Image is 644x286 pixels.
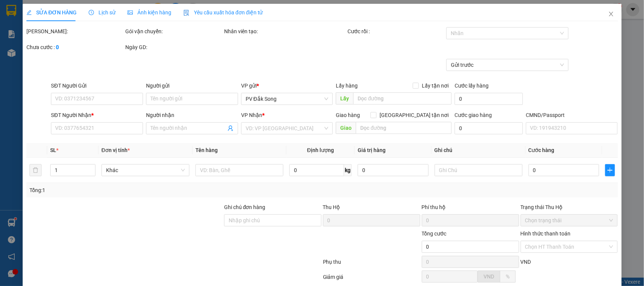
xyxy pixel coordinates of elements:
span: Yêu cầu xuất hóa đơn điện tử [183,9,263,15]
span: Giá trị hàng [358,147,386,153]
div: Ngày GD: [125,43,223,51]
span: close [608,11,614,17]
input: Ghi Chú [434,164,522,176]
div: [PERSON_NAME]: [26,27,124,35]
span: Giao hàng [336,112,360,118]
span: Khác [106,165,185,176]
span: PV Đắk Song [26,53,48,57]
div: Giảm giá [322,273,421,286]
div: Trạng thái Thu Hộ [520,203,618,211]
img: icon [183,10,189,16]
span: VND [520,259,531,265]
div: Phí thu hộ [421,203,519,214]
span: 20:23:39 [DATE] [72,34,106,40]
label: Ghi chú đơn hàng [224,204,266,210]
input: VD: Bàn, Ghế [195,164,283,176]
th: Ghi chú [431,143,525,158]
label: Cước lấy hàng [455,83,489,89]
div: Phụ thu [322,258,421,271]
div: VP gửi [241,81,333,90]
span: DSG08250246 [72,28,106,34]
span: Tên hàng [195,147,218,153]
span: clock-circle [89,10,94,15]
span: kg [344,164,352,176]
span: Lấy tận nơi [419,81,452,90]
span: plus [606,167,614,173]
span: SL [50,147,56,153]
span: Gửi trước [451,59,564,71]
span: % [506,274,509,280]
span: Lấy hàng [336,83,358,89]
span: Định lượng [307,147,334,153]
strong: CÔNG TY TNHH [GEOGRAPHIC_DATA] 214 QL13 - P.26 - Q.BÌNH THẠNH - TP HCM 1900888606 [20,12,61,40]
label: Cước giao hàng [455,112,492,118]
span: Lịch sử [89,9,115,15]
b: 0 [56,44,59,50]
input: Cước giao hàng [455,122,523,134]
div: Chưa cước : [26,43,124,51]
span: Lấy [336,92,353,105]
span: Chọn trạng thái [525,215,613,226]
span: Đơn vị tính [101,147,130,153]
div: Tổng: 1 [29,186,249,194]
div: SĐT Người Gửi [51,81,143,90]
span: picture [128,10,133,15]
div: SĐT Người Nhận [51,111,143,119]
span: user-add [227,125,234,131]
button: plus [605,164,615,176]
input: Dọc đường [353,92,452,105]
button: Close [600,4,621,25]
div: Nhân viên tạo: [224,27,346,35]
input: Ghi chú đơn hàng [224,214,321,226]
div: Người gửi [146,81,238,90]
span: VND [483,274,494,280]
div: Người nhận [146,111,238,119]
div: Gói vận chuyển: [125,27,223,35]
span: Thu Hộ [323,204,340,210]
div: Cước rồi : [347,27,445,35]
strong: BIÊN NHẬN GỬI HÀNG HOÁ [26,45,88,51]
span: Cước hàng [528,147,554,153]
div: CMND/Passport [526,111,618,119]
span: Nơi gửi: [8,52,15,63]
span: VP Nhận [241,112,262,118]
span: VP 214 [76,53,88,57]
span: edit [26,10,32,15]
span: SỬA ĐƠN HÀNG [26,9,77,15]
input: Dọc đường [356,122,452,134]
span: [GEOGRAPHIC_DATA] tận nơi [377,111,452,119]
span: Tổng cước [421,231,446,237]
input: Cước lấy hàng [455,93,523,105]
button: delete [29,164,41,176]
img: logo [8,17,17,36]
span: PV Đắk Song [246,93,329,105]
span: Ảnh kiện hàng [128,9,171,15]
span: Nơi nhận: [58,52,70,63]
label: Hình thức thanh toán [520,231,570,237]
span: Giao [336,122,356,134]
